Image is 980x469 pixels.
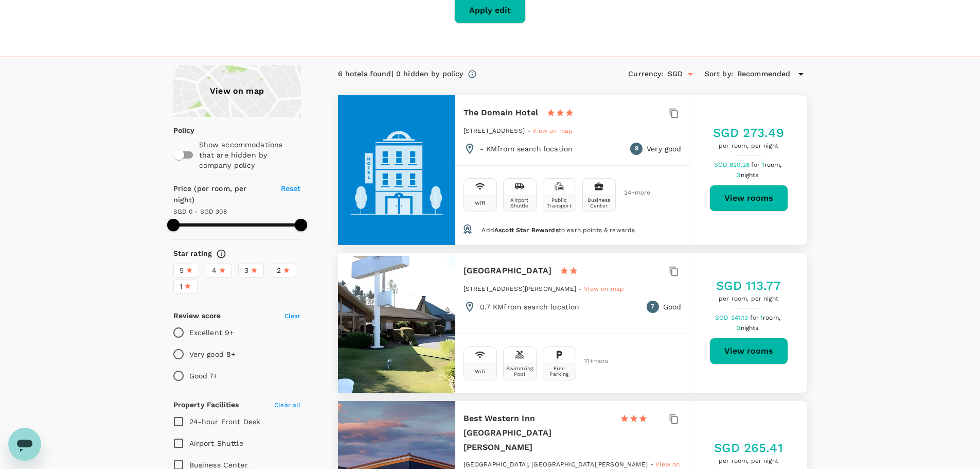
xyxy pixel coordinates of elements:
span: Business Center [189,461,248,469]
span: [GEOGRAPHIC_DATA], [GEOGRAPHIC_DATA][PERSON_NAME] [464,461,648,468]
button: View rooms [709,185,788,212]
div: 6 hotels found | 0 hidden by policy [338,68,464,80]
span: nights [741,171,759,179]
span: - [650,461,655,468]
h6: Star rating [173,248,212,259]
a: View on map [532,126,573,134]
h6: Best Western Inn [GEOGRAPHIC_DATA][PERSON_NAME] [464,411,612,455]
span: View on map [584,285,624,292]
h6: Property Facilities [173,399,239,411]
span: 3 [244,265,248,276]
span: 7 [651,302,654,312]
span: Airport Shuttle [189,439,243,447]
p: Show accommodations that are hidden by company policy [199,140,300,170]
span: 3 [737,324,760,332]
div: Wifi [475,369,486,374]
h5: SGD 265.41 [714,440,783,456]
div: Swimming Pool [506,366,534,377]
h5: SGD 273.49 [713,125,784,141]
span: View on map [532,127,573,134]
p: Excellent 9+ [189,327,234,338]
span: - [527,127,532,134]
p: Good 7+ [189,371,218,381]
span: 4 [212,265,217,276]
h6: Price (per room, per night) [173,183,269,206]
span: nights [741,324,759,332]
p: Policy [173,125,180,135]
h6: Currency : [628,68,663,80]
span: Recommended [737,68,791,80]
span: per room, per night [716,294,781,304]
span: 24 + more [624,189,639,196]
span: Clear [284,312,301,320]
span: SGD 341.13 [715,314,750,321]
div: Wifi [475,200,486,206]
iframe: Button to launch messaging window [8,428,41,461]
span: for [751,161,761,168]
span: [STREET_ADDRESS][PERSON_NAME] [464,285,576,292]
span: 3 [737,171,760,179]
span: per room, per night [714,456,783,466]
p: Good [663,302,682,312]
span: 2 [277,265,281,276]
span: - [579,285,584,292]
span: SGD 820.28 [714,161,752,168]
span: for [750,314,760,321]
span: room, [763,314,780,321]
p: Very good [647,144,681,154]
span: 8 [635,144,638,154]
div: Business Center [585,197,613,209]
span: room, [764,161,782,168]
span: 1 [760,314,782,321]
span: per room, per night [713,141,784,151]
span: Add to earn points & rewards [482,227,635,234]
span: 11 + more [584,358,600,364]
button: View rooms [709,338,788,364]
div: Public Transport [545,197,574,209]
div: Airport Shuttle [506,197,534,209]
button: Open [683,67,698,81]
h6: [GEOGRAPHIC_DATA] [464,264,552,278]
h6: Review score [173,310,221,322]
span: [STREET_ADDRESS] [464,127,525,134]
a: View on map [173,65,301,117]
span: 5 [180,265,184,276]
h6: The Domain Hotel [464,106,538,120]
p: Very good 8+ [189,349,236,359]
h5: SGD 113.77 [716,277,781,294]
div: Free Parking [545,366,574,377]
p: - KM from search location [480,144,573,154]
span: 1 [762,161,783,168]
span: Clear all [274,402,300,409]
h6: Sort by : [705,68,733,80]
span: 24-hour Front Desk [189,418,261,426]
span: Ascott Star Rewards [494,227,559,234]
span: Reset [281,184,301,193]
span: SGD 0 - SGD 308 [173,208,227,215]
svg: Star ratings are awarded to properties to represent the quality of services, facilities, and amen... [216,249,226,259]
span: 1 [180,281,182,292]
a: View on map [584,284,624,292]
p: 0.7 KM from search location [480,302,580,312]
